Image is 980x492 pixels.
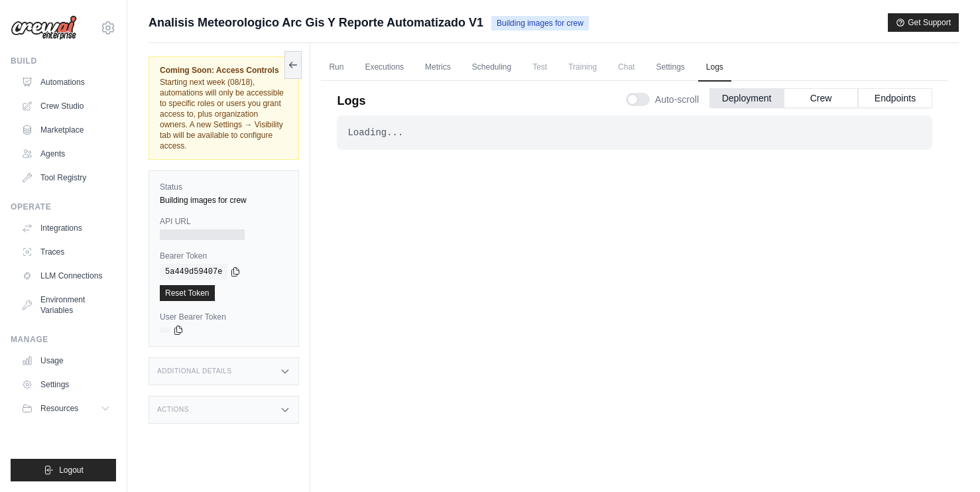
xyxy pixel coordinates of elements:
img: Logo [11,15,77,40]
a: Usage [16,350,116,371]
a: Executions [357,54,412,82]
p: Logs [337,92,365,110]
button: Get Support [888,13,959,32]
div: Building images for crew [160,195,288,206]
span: Test [524,54,555,80]
a: Metrics [417,54,459,82]
h3: Actions [157,406,189,414]
label: User Bearer Token [160,312,288,322]
iframe: Chat Widget [914,428,980,492]
button: Crew [784,88,858,108]
label: Bearer Token [160,251,288,261]
div: Operate [11,202,116,212]
span: Chat is not available until the deployment is complete [610,54,643,80]
span: Auto-scroll [655,93,699,106]
a: Integrations [16,217,116,239]
button: Logout [11,459,116,481]
a: Automations [16,72,116,93]
span: Resources [40,403,78,414]
span: Analisis Meteorologico Arc Gis Y Reporte Automatizado V1 [149,13,483,32]
a: Settings [648,54,692,82]
div: Manage [11,334,116,345]
a: Reset Token [160,285,215,301]
h3: Additional Details [157,367,231,375]
a: LLM Connections [16,265,116,286]
span: Coming Soon: Access Controls [160,65,288,76]
a: Marketplace [16,119,116,141]
button: Deployment [709,88,784,108]
label: API URL [160,216,288,227]
span: Training is not available until the deployment is complete [560,54,605,80]
a: Scheduling [464,54,519,82]
a: Run [321,54,351,82]
a: Logs [698,54,731,82]
a: Crew Studio [16,95,116,117]
a: Tool Registry [16,167,116,188]
a: Settings [16,374,116,395]
span: Starting next week (08/18), automations will only be accessible to specific roles or users you gr... [160,78,284,151]
button: Endpoints [858,88,932,108]
div: Loading... [347,126,922,139]
code: 5a449d59407e [160,264,227,280]
a: Agents [16,143,116,164]
a: Traces [16,241,116,263]
label: Status [160,182,288,192]
a: Environment Variables [16,289,116,321]
button: Resources [16,398,116,419]
div: Widget de chat [914,428,980,492]
span: Logout [59,465,84,475]
div: Build [11,56,116,66]
span: Building images for crew [491,16,589,31]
